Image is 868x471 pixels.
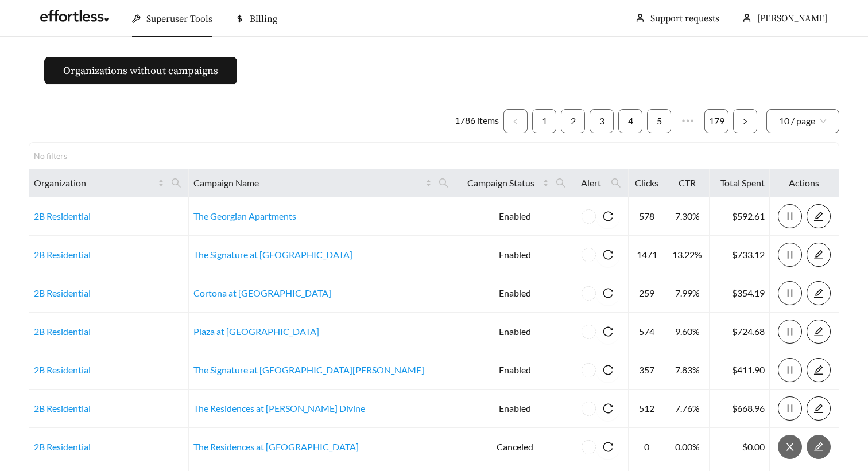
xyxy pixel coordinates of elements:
td: 9.60% [665,313,710,351]
td: Enabled [456,274,573,313]
span: reload [596,250,620,260]
li: 2 [561,109,585,133]
span: pause [778,326,801,337]
td: 7.76% [665,390,710,428]
div: Page Size [766,109,839,133]
button: pause [778,320,802,344]
td: Enabled [456,351,573,390]
a: 2B Residential [34,403,91,414]
td: 0.00% [665,428,710,466]
span: search [171,178,181,188]
a: 2B Residential [34,441,91,452]
button: reload [596,358,620,382]
span: left [512,118,519,125]
span: search [434,174,454,192]
span: Billing [250,13,277,25]
a: edit [807,364,831,375]
span: ••• [676,109,700,133]
button: right [733,109,757,133]
a: Cortona at [GEOGRAPHIC_DATA] [193,287,331,298]
span: edit [807,250,830,260]
span: right [742,118,749,125]
th: Actions [770,169,839,197]
a: 1 [533,110,556,133]
span: reload [596,442,620,452]
td: $0.00 [710,428,770,466]
td: Enabled [456,313,573,351]
button: pause [778,396,802,421]
button: reload [596,320,620,344]
span: pause [778,288,801,298]
a: edit [807,403,831,414]
th: Total Spent [710,169,770,197]
span: Campaign Status [461,176,540,190]
a: 2B Residential [34,211,91,221]
li: 3 [590,109,614,133]
li: 5 [647,109,671,133]
span: Organization [34,176,156,190]
button: edit [807,243,831,267]
td: Canceled [456,428,573,466]
td: $354.19 [710,274,770,313]
button: reload [596,396,620,421]
td: 578 [629,197,666,236]
button: left [503,109,528,133]
td: Enabled [456,197,573,236]
span: pause [778,403,801,414]
a: Support requests [650,13,719,24]
td: Enabled [456,390,573,428]
td: 512 [629,390,666,428]
span: reload [596,365,620,375]
li: 179 [704,109,728,133]
span: pause [778,250,801,260]
button: reload [596,243,620,267]
a: edit [807,211,831,221]
button: Organizations without campaigns [44,57,237,84]
td: Enabled [456,236,573,274]
button: reload [596,281,620,305]
a: The Signature at [GEOGRAPHIC_DATA][PERSON_NAME] [193,364,424,375]
div: No filters [34,150,80,162]
button: edit [807,204,831,228]
a: edit [807,287,831,298]
td: 0 [629,428,666,466]
span: search [611,178,621,188]
li: Previous Page [503,109,528,133]
button: pause [778,281,802,305]
td: 7.83% [665,351,710,390]
span: search [606,174,626,192]
a: 5 [648,110,671,133]
li: 1 [532,109,556,133]
span: edit [807,326,830,337]
a: Plaza at [GEOGRAPHIC_DATA] [193,326,319,337]
span: edit [807,365,830,375]
button: pause [778,358,802,382]
span: search [166,174,186,192]
button: pause [778,243,802,267]
span: pause [778,365,801,375]
td: 7.99% [665,274,710,313]
a: 4 [619,110,642,133]
span: [PERSON_NAME] [757,13,828,24]
a: 2 [561,110,584,133]
li: Next Page [733,109,757,133]
span: Campaign Name [193,176,423,190]
span: reload [596,288,620,298]
td: 259 [629,274,666,313]
td: $411.90 [710,351,770,390]
td: $733.12 [710,236,770,274]
li: Next 5 Pages [676,109,700,133]
td: $592.61 [710,197,770,236]
a: edit [807,249,831,260]
span: reload [596,326,620,337]
button: edit [807,281,831,305]
a: 3 [590,110,613,133]
a: The Georgian Apartments [193,211,296,221]
span: Alert [578,176,604,190]
button: edit [807,435,831,459]
span: reload [596,403,620,414]
a: 2B Residential [34,287,91,298]
td: $668.96 [710,390,770,428]
td: $724.68 [710,313,770,351]
a: edit [807,326,831,337]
